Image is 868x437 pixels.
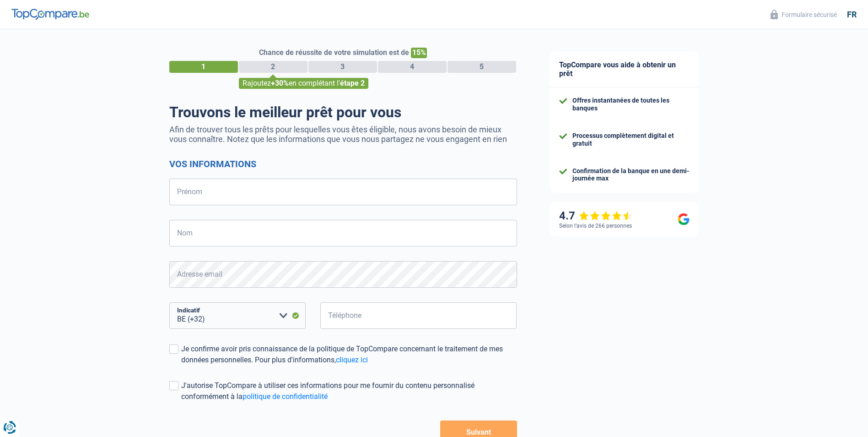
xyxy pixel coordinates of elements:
img: TopCompare Logo [11,9,89,20]
div: Rajoutez en complétant l' [239,78,368,89]
div: 2 [239,61,307,73]
span: 15% [411,48,427,58]
h1: Trouvons le meilleur prêt pour vous [169,104,517,121]
h2: Vos informations [169,158,517,169]
div: Je confirme avoir pris connaissance de la politique de TopCompare concernant le traitement de mes... [181,344,517,366]
span: +30% [271,79,289,87]
div: J'autorise TopCompare à utiliser ces informations pour me fournir du contenu personnalisé conform... [181,380,517,402]
div: 4.7 [559,209,633,223]
div: Offres instantanées de toutes les banques [572,97,690,112]
button: Formulaire sécurisé [765,7,842,22]
p: Afin de trouver tous les prêts pour lesquelles vous êtes éligible, nous avons besoin de mieux vou... [169,125,517,144]
div: 3 [308,61,377,73]
input: 401020304 [320,302,517,329]
div: fr [847,10,857,20]
div: 5 [447,61,516,73]
div: Selon l’avis de 266 personnes [559,223,632,229]
div: 1 [169,61,238,73]
div: TopCompare vous aide à obtenir un prêt [550,51,699,87]
span: étape 2 [340,79,365,87]
div: 4 [378,61,447,73]
div: Processus complètement digital et gratuit [572,132,690,147]
span: Chance de réussite de votre simulation est de [259,48,409,57]
div: Confirmation de la banque en une demi-journée max [572,167,690,183]
a: cliquez ici [336,355,368,364]
a: politique de confidentialité [243,392,328,401]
